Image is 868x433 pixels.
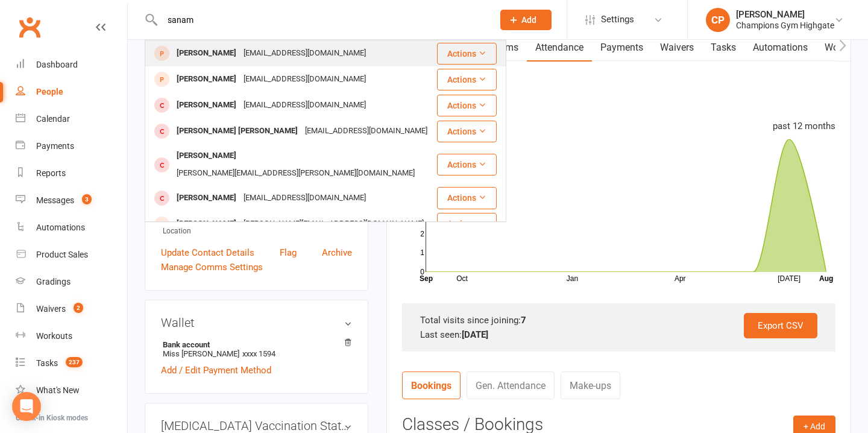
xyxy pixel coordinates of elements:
[521,15,536,25] span: Add
[736,9,834,20] div: [PERSON_NAME]
[706,8,730,32] div: CP
[437,154,497,175] button: Actions
[173,147,240,165] div: [PERSON_NAME]
[161,363,271,378] a: Add / Edit Payment Method
[652,34,702,62] a: Waivers
[280,245,297,260] a: Flag
[240,96,370,114] div: [EMAIL_ADDRESS][DOMAIN_NAME]
[173,215,240,233] div: [PERSON_NAME]
[437,187,497,209] button: Actions
[16,323,127,350] a: Workouts
[420,313,817,327] div: Total visits since joining:
[36,195,74,205] div: Messages
[601,6,634,33] span: Settings
[159,11,485,28] input: Search...
[36,168,66,178] div: Reports
[173,71,240,88] div: [PERSON_NAME]
[36,141,74,151] div: Payments
[16,51,127,78] a: Dashboard
[736,20,834,31] div: Champions Gym Highgate
[36,385,80,395] div: What's New
[82,194,92,204] span: 3
[16,187,127,214] a: Messages 3
[163,340,346,349] strong: Bank account
[744,34,816,62] a: Automations
[16,160,127,187] a: Reports
[437,69,497,90] button: Actions
[16,214,127,241] a: Automations
[66,357,83,367] span: 237
[240,189,370,207] div: [EMAIL_ADDRESS][DOMAIN_NAME]
[240,71,370,88] div: [EMAIL_ADDRESS][DOMAIN_NAME]
[161,338,352,360] li: Miss [PERSON_NAME]
[500,10,552,30] button: Add
[16,106,127,133] a: Calendar
[173,96,240,114] div: [PERSON_NAME]
[173,122,301,140] div: [PERSON_NAME] [PERSON_NAME]
[161,245,254,260] a: Update Contact Details
[36,277,71,286] div: Gradings
[36,60,78,69] div: Dashboard
[173,189,240,207] div: [PERSON_NAME]
[36,223,85,232] div: Automations
[36,114,70,124] div: Calendar
[36,331,72,341] div: Workouts
[467,371,555,399] a: Gen. Attendance
[16,296,127,323] a: Waivers 2
[36,358,58,368] div: Tasks
[592,34,652,62] a: Payments
[521,315,526,326] strong: 7
[161,260,263,274] a: Manage Comms Settings
[462,329,488,340] strong: [DATE]
[161,316,352,329] h3: Wallet
[36,304,66,314] div: Waivers
[12,392,41,421] div: Open Intercom Messenger
[240,215,427,233] div: [PERSON_NAME][EMAIL_ADDRESS][DOMAIN_NAME]
[242,349,275,358] span: xxxx 1594
[437,213,497,235] button: Actions
[437,121,497,142] button: Actions
[14,12,45,42] a: Clubworx
[74,303,83,313] span: 2
[16,241,127,268] a: Product Sales
[437,43,497,65] button: Actions
[173,165,418,182] div: [PERSON_NAME][EMAIL_ADDRESS][PERSON_NAME][DOMAIN_NAME]
[527,34,592,62] a: Attendance
[322,245,352,260] a: Archive
[240,45,370,62] div: [EMAIL_ADDRESS][DOMAIN_NAME]
[561,371,620,399] a: Make-ups
[16,133,127,160] a: Payments
[773,119,835,133] div: past 12 months
[173,45,240,62] div: [PERSON_NAME]
[16,350,127,377] a: Tasks 237
[402,371,461,399] a: Bookings
[744,313,817,338] a: Export CSV
[36,87,63,96] div: People
[16,78,127,106] a: People
[702,34,744,62] a: Tasks
[16,377,127,404] a: What's New
[420,327,817,342] div: Last seen:
[36,250,88,259] div: Product Sales
[301,122,431,140] div: [EMAIL_ADDRESS][DOMAIN_NAME]
[161,419,352,432] h3: [MEDICAL_DATA] Vaccination Status
[437,95,497,116] button: Actions
[163,226,352,237] div: Location
[16,268,127,296] a: Gradings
